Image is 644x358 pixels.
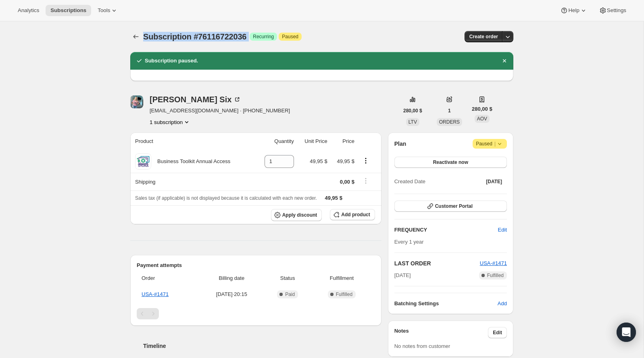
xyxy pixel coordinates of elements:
[476,140,504,148] span: Paused
[403,108,422,114] span: 280,00 $
[150,107,290,115] span: [EMAIL_ADDRESS][DOMAIN_NAME] · [PHONE_NUMBER]
[555,5,592,16] button: Help
[499,55,510,66] button: Descartar notificación
[267,274,308,282] span: Status
[336,291,352,298] span: Fulfilled
[46,5,91,16] button: Subscriptions
[130,95,143,108] span: Jennifer Six
[13,5,44,16] button: Analytics
[469,33,498,40] span: Create order
[142,291,169,297] a: USA-#1471
[472,105,492,113] span: 280,00 $
[480,260,507,266] a: USA-#1471
[408,119,417,125] span: LTV
[477,116,487,122] span: AOV
[135,195,317,201] span: Sales tax (if applicable) is not displayed because it is calculated with each new order.
[310,158,327,164] span: 49,95 $
[296,132,330,150] th: Unit Price
[394,300,498,308] h6: Batching Settings
[487,272,504,279] span: Fulfilled
[394,201,507,212] button: Customer Portal
[433,159,468,166] span: Reactivate now
[340,179,354,185] span: 0,00 $
[359,176,372,185] button: Shipping actions
[617,323,636,342] div: Open Intercom Messenger
[493,223,512,236] button: Edit
[488,327,507,338] button: Edit
[398,105,427,116] button: 280,00 $
[394,157,507,168] button: Reactivate now
[150,118,191,126] button: Product actions
[439,119,460,125] span: ORDERS
[135,153,151,170] img: product img
[493,329,502,336] span: Edit
[394,271,411,279] span: [DATE]
[394,343,450,349] span: No notes from customer
[130,132,255,150] th: Product
[145,57,198,65] h2: Subscription paused.
[394,259,480,267] h2: LAST ORDER
[394,140,406,148] h2: Plan
[465,31,503,42] button: Create order
[394,239,424,245] span: Every 1 year
[594,5,631,16] button: Settings
[435,203,473,209] span: Customer Portal
[568,7,579,14] span: Help
[255,132,296,150] th: Quantity
[330,132,357,150] th: Price
[50,7,86,14] span: Subscriptions
[98,7,110,14] span: Tools
[137,308,375,319] nav: Paginación
[282,33,298,40] span: Paused
[143,342,381,350] h2: Timeline
[394,178,425,186] span: Created Date
[313,274,370,282] span: Fulfillment
[143,32,246,41] span: Subscription #76116722036
[137,269,199,287] th: Order
[285,291,295,298] span: Paid
[130,173,255,190] th: Shipping
[282,212,317,218] span: Apply discount
[494,141,496,147] span: |
[18,7,39,14] span: Analytics
[448,108,451,114] span: 1
[93,5,123,16] button: Tools
[394,327,488,338] h3: Notes
[202,290,262,298] span: [DATE] · 20:15
[271,209,322,221] button: Apply discount
[486,178,502,185] span: [DATE]
[137,261,375,269] h2: Payment attempts
[493,297,512,310] button: Add
[498,226,507,234] span: Edit
[607,7,626,14] span: Settings
[330,209,375,220] button: Add product
[481,176,507,187] button: [DATE]
[253,33,274,40] span: Recurring
[130,31,142,42] button: Subscriptions
[150,95,241,103] div: [PERSON_NAME] Six
[202,274,262,282] span: Billing date
[480,259,507,267] button: USA-#1471
[498,300,507,308] span: Add
[341,211,370,218] span: Add product
[359,156,372,165] button: Product actions
[151,157,230,166] div: Business Toolkit Annual Access
[325,195,342,201] span: 49,95 $
[337,158,354,164] span: 49,95 $
[443,105,456,116] button: 1
[394,226,498,234] h2: FREQUENCY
